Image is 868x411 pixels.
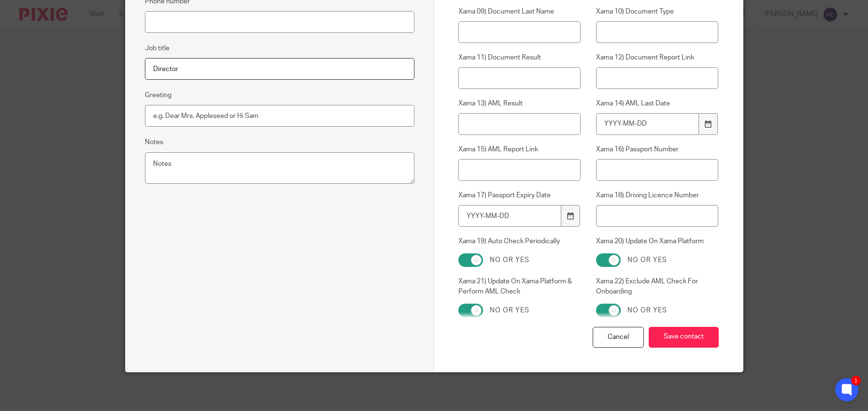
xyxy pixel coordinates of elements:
[593,327,644,348] div: Cancel
[458,191,581,200] label: Xama 17) Passport Expiry Date
[458,99,581,108] label: Xama 13) AML Result
[627,255,667,265] label: No or yes
[145,90,171,100] label: Greeting
[851,376,861,385] div: 1
[649,327,719,348] input: Save contact
[627,306,667,315] label: No or yes
[490,255,529,265] label: No or yes
[458,7,581,16] label: Xama 09) Document Last Name
[458,205,562,227] input: YYYY-MM-DD
[490,306,529,315] label: No or yes
[596,53,719,62] label: Xama 12) Document Report Link
[596,236,719,246] label: Xama 20) Update On Xama Platform
[596,99,719,108] label: Xama 14) AML Last Date
[596,7,719,16] label: Xama 10) Document Type
[596,277,719,296] label: Xama 22) Exclude AML Check For Onboarding
[458,53,581,62] label: Xama 11) Document Result
[458,145,581,154] label: Xama 15) AML Report Link
[145,44,170,53] label: Job title
[145,105,414,127] input: e.g. Dear Mrs. Appleseed or Hi Sam
[458,236,581,246] label: Xama 19) Auto Check Periodically
[145,137,163,147] label: Notes
[596,145,719,154] label: Xama 16) Passport Number
[596,191,719,200] label: Xama 18) Driving Licence Number
[596,113,699,135] input: YYYY-MM-DD
[458,277,581,296] label: Xama 21) Update On Xama Platform & Perform AML Check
